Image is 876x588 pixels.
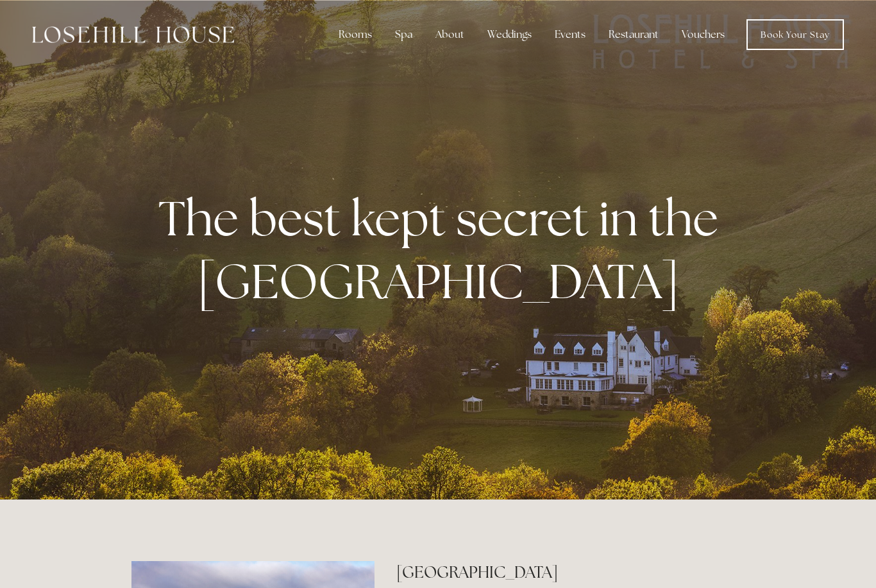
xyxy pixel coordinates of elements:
div: Events [544,22,596,47]
a: Vouchers [671,22,735,47]
img: Losehill House [32,26,234,43]
h2: [GEOGRAPHIC_DATA] [396,561,745,584]
div: Rooms [328,22,382,47]
div: About [425,22,475,47]
strong: The best kept secret in the [GEOGRAPHIC_DATA] [158,187,729,312]
div: Restaurant [598,22,669,47]
div: Spa [385,22,423,47]
a: Book Your Stay [746,19,844,50]
div: Weddings [477,22,542,47]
